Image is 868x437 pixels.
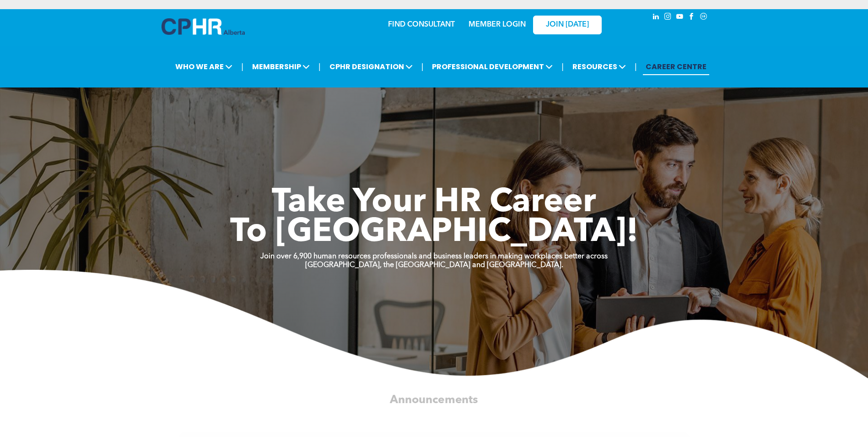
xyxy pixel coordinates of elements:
a: linkedin [651,11,661,24]
li: | [241,57,243,76]
span: To [GEOGRAPHIC_DATA]! [230,216,638,249]
span: PROFESSIONAL DEVELOPMENT [429,58,555,75]
li: | [318,57,321,76]
li: | [561,57,564,76]
img: A blue and white logo for cp alberta [162,18,245,35]
strong: [GEOGRAPHIC_DATA], the [GEOGRAPHIC_DATA] and [GEOGRAPHIC_DATA]. [305,262,563,269]
span: RESOURCES [570,58,629,75]
a: instagram [663,11,673,24]
a: youtube [675,11,685,24]
span: Take Your HR Career [272,186,596,219]
span: CPHR DESIGNATION [327,58,415,75]
a: MEMBER LOGIN [469,21,526,28]
li: | [635,57,637,76]
a: FIND CONSULTANT [388,21,455,28]
span: Announcements [390,394,478,406]
strong: Join over 6,900 human resources professionals and business leaders in making workplaces better ac... [260,253,608,260]
span: WHO WE ARE [173,58,235,75]
li: | [421,57,424,76]
a: facebook [687,11,697,24]
a: Social network [699,11,709,24]
span: MEMBERSHIP [249,58,313,75]
a: CAREER CENTRE [643,58,709,75]
span: JOIN [DATE] [546,21,589,29]
a: JOIN [DATE] [533,16,602,34]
